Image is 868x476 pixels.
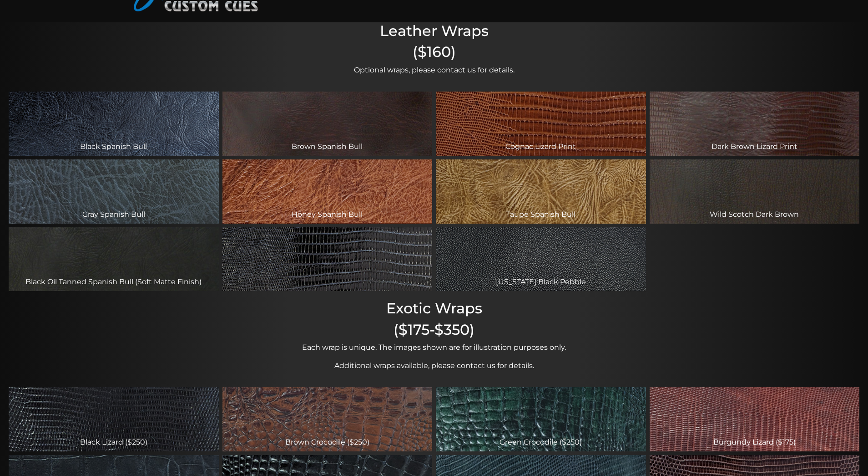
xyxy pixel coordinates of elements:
[9,159,219,224] div: Gray Spanish Bull
[650,159,860,224] div: Wild Scotch Dark Brown
[9,92,219,156] div: Black Spanish Bull
[436,159,646,224] div: Taupe Spanish Bull
[650,387,860,451] div: Burgundy Lizard ($175)
[9,227,219,292] div: Black Oil Tanned Spanish Bull (Soft Matte Finish)
[9,387,219,451] div: Black Lizard ($250)
[222,159,433,224] div: Honey Spanish Bull
[222,92,433,156] div: Brown Spanish Bull
[436,227,646,292] div: [US_STATE] Black Pebble
[436,92,646,156] div: Cognac Lizard Print
[436,387,646,451] div: Green Crocodile ($250)
[222,227,433,292] div: Black Lizard Print
[650,92,860,156] div: Dark Brown Lizard Print
[222,387,433,451] div: Brown Crocodile ($250)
